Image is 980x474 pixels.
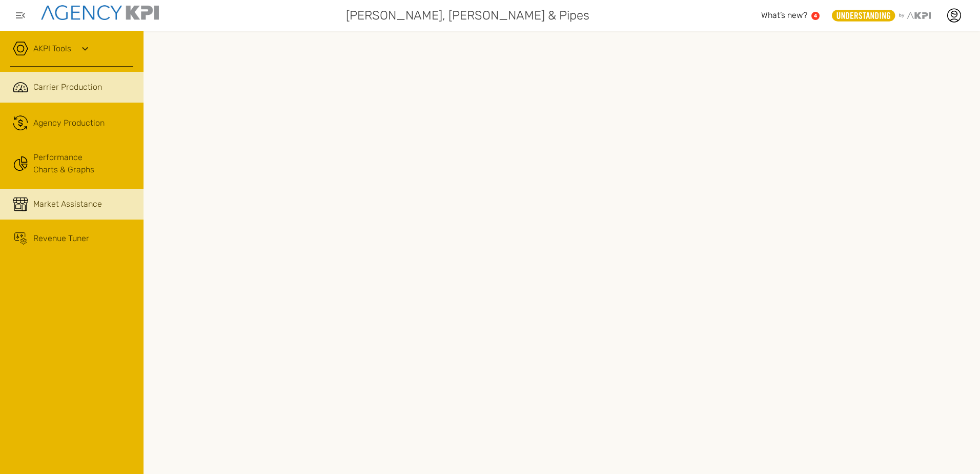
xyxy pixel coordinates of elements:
img: agencykpi-logo-550x69-2d9e3fa8.png [41,5,159,20]
a: 4 [811,12,820,20]
text: 4 [814,13,818,18]
span: What’s new? [761,10,807,20]
span: [PERSON_NAME], [PERSON_NAME] & Pipes [346,6,589,25]
span: Carrier Production [33,81,102,93]
span: Revenue Tuner [33,232,89,245]
span: Market Assistance [33,198,102,210]
span: Agency Production [33,117,105,129]
a: AKPI Tools [33,43,71,55]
